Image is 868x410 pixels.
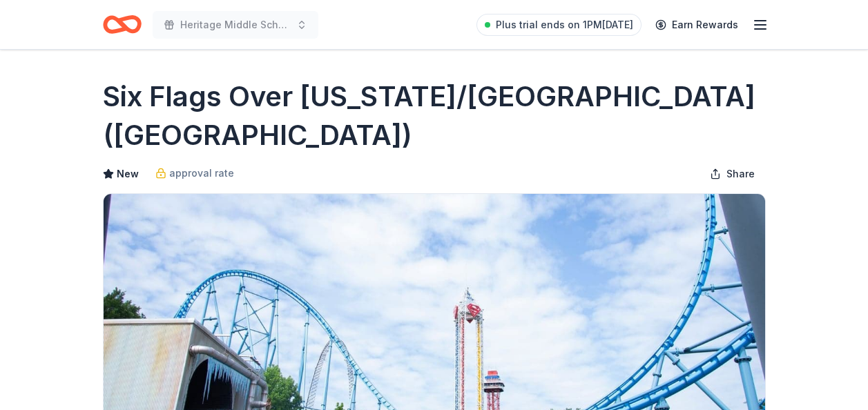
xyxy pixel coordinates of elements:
span: Heritage Middle School PTSA Silent Auction [180,17,291,33]
span: Share [726,166,755,182]
a: Plus trial ends on 1PM[DATE] [476,14,642,36]
a: Earn Rewards [647,12,746,37]
h1: Six Flags Over [US_STATE]/[GEOGRAPHIC_DATA] ([GEOGRAPHIC_DATA]) [103,77,766,155]
a: approval rate [155,165,234,182]
span: New [117,166,139,182]
button: Share [699,160,766,188]
a: Home [103,8,142,41]
button: Heritage Middle School PTSA Silent Auction [153,11,318,39]
span: approval rate [169,165,234,182]
span: Plus trial ends on 1PM[DATE] [496,17,633,33]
